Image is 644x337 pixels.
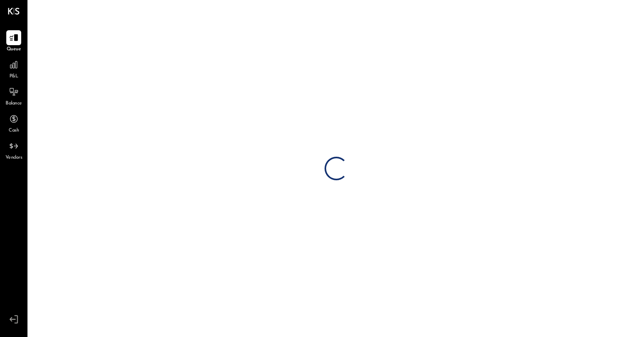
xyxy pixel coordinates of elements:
[0,84,27,107] a: Balance
[5,154,22,161] span: Vendors
[7,46,21,53] span: Queue
[0,57,27,80] a: P&L
[5,100,22,107] span: Balance
[0,112,27,134] a: Cash
[9,127,19,134] span: Cash
[9,73,18,80] span: P&L
[0,30,27,53] a: Queue
[0,139,27,161] a: Vendors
